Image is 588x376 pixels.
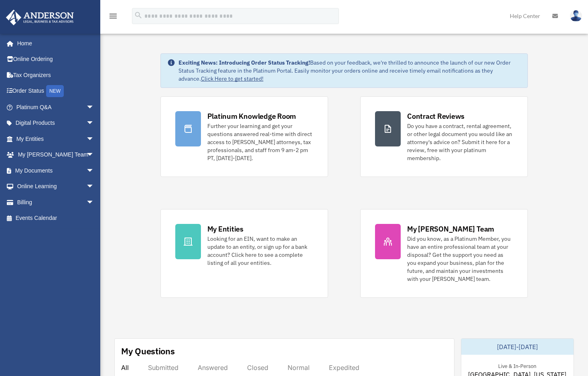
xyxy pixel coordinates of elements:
[201,75,264,82] a: Click Here to get started!
[407,111,464,121] div: Contract Reviews
[6,35,102,51] a: Home
[6,210,106,226] a: Events Calendar
[6,194,106,210] a: Billingarrow_drop_down
[86,194,102,211] span: arrow_drop_down
[570,10,582,22] img: User Pic
[247,364,268,372] div: Closed
[207,235,313,267] div: Looking for an EIN, want to make an update to an entity, or sign up for a bank account? Click her...
[207,111,296,121] div: Platinum Knowledge Room
[407,235,513,283] div: Did you know, as a Platinum Member, you have an entire professional team at your disposal? Get th...
[407,224,494,234] div: My [PERSON_NAME] Team
[6,179,106,195] a: Online Learningarrow_drop_down
[360,96,528,177] a: Contract Reviews Do you have a contract, rental agreement, or other legal document you would like...
[6,163,106,179] a: My Documentsarrow_drop_down
[198,364,228,372] div: Answered
[492,361,543,370] div: Live & In-Person
[178,59,521,83] div: Based on your feedback, we're thrilled to announce the launch of our new Order Status Tracking fe...
[178,59,310,66] strong: Exciting News: Introducing Order Status Tracking!
[6,131,106,147] a: My Entitiesarrow_drop_down
[134,11,143,20] i: search
[121,345,175,357] div: My Questions
[4,10,76,25] img: Anderson Advisors Platinum Portal
[288,364,310,372] div: Normal
[6,51,106,67] a: Online Ordering
[207,224,243,234] div: My Entities
[108,14,118,21] a: menu
[86,147,102,163] span: arrow_drop_down
[121,364,129,372] div: All
[407,122,513,162] div: Do you have a contract, rental agreement, or other legal document you would like an attorney's ad...
[46,85,64,97] div: NEW
[86,115,102,132] span: arrow_drop_down
[207,122,313,162] div: Further your learning and get your questions answered real-time with direct access to [PERSON_NAM...
[86,163,102,179] span: arrow_drop_down
[461,339,574,355] div: [DATE]-[DATE]
[160,209,328,298] a: My Entities Looking for an EIN, want to make an update to an entity, or sign up for a bank accoun...
[86,131,102,147] span: arrow_drop_down
[360,209,528,298] a: My [PERSON_NAME] Team Did you know, as a Platinum Member, you have an entire professional team at...
[6,83,106,100] a: Order StatusNEW
[6,115,106,131] a: Digital Productsarrow_drop_down
[6,147,106,163] a: My [PERSON_NAME] Teamarrow_drop_down
[108,11,118,21] i: menu
[6,67,106,83] a: Tax Organizers
[329,364,359,372] div: Expedited
[6,99,106,115] a: Platinum Q&Aarrow_drop_down
[160,96,328,177] a: Platinum Knowledge Room Further your learning and get your questions answered real-time with dire...
[86,179,102,195] span: arrow_drop_down
[148,364,178,372] div: Submitted
[86,99,102,116] span: arrow_drop_down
